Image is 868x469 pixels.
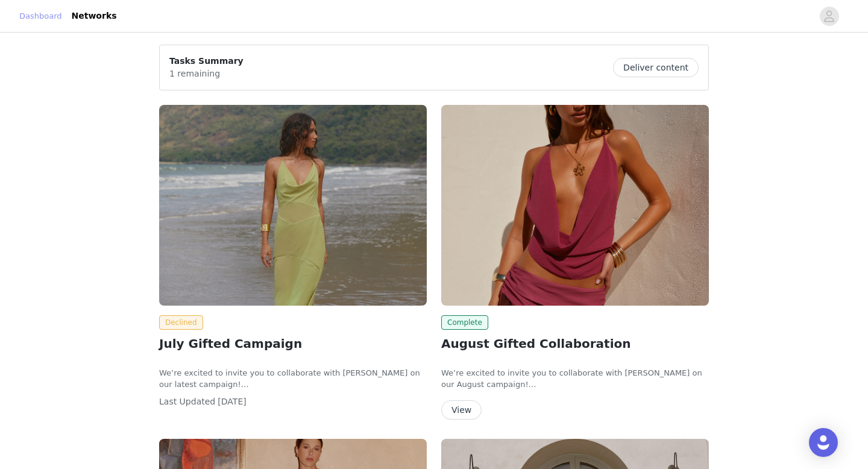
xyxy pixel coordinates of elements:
h2: July Gifted Campaign [159,335,427,353]
span: Last Updated [159,397,215,406]
span: [DATE] [218,397,246,406]
span: Complete [441,315,488,330]
div: avatar [823,7,835,26]
img: Peppermayo AUS [159,105,427,306]
button: View [441,400,482,420]
div: Open Intercom Messenger [809,428,838,457]
p: We’re excited to invite you to collaborate with [PERSON_NAME] on our August campaign! [441,367,709,391]
p: We’re excited to invite you to collaborate with [PERSON_NAME] on our latest campaign! [159,367,427,391]
a: Dashboard [19,10,62,22]
a: Networks [64,2,124,30]
p: 1 remaining [169,68,244,80]
h2: August Gifted Collaboration [441,335,709,353]
img: Peppermayo CA [441,105,709,306]
p: Tasks Summary [169,55,244,68]
button: Deliver content [613,58,699,77]
a: View [441,406,482,415]
span: Declined [159,315,203,330]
